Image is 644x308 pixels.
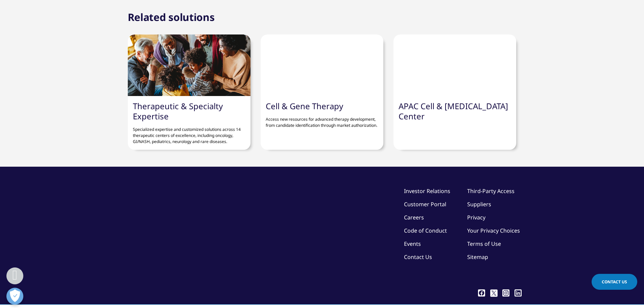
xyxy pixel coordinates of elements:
a: Careers [404,214,424,221]
a: Events [404,240,421,247]
a: Privacy [467,214,485,221]
a: Third-Party Access [467,187,515,195]
a: Contact Us [592,274,637,290]
a: Therapeutic & Specialty Expertise [133,100,223,122]
p: Access new resources for advanced therapy development, from candidate identification through mark... [266,111,378,128]
h2: Related solutions [128,10,215,24]
a: Contact Us [404,253,432,261]
a: Terms of Use [467,240,501,247]
a: Cell & Gene Therapy [266,100,343,112]
a: Investor Relations [404,187,450,195]
a: Suppliers [467,200,491,208]
a: Customer Portal [404,200,446,208]
a: Sitemap [467,253,488,261]
a: APAC Cell & [MEDICAL_DATA] Center [399,100,508,122]
button: Open Preferences [6,288,23,305]
span: Contact Us [602,279,627,285]
a: Code of Conduct [404,227,447,234]
a: Your Privacy Choices [467,227,522,234]
p: Specialized expertise and customized solutions across 14 therapeutic centers of excellence, inclu... [133,121,245,145]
